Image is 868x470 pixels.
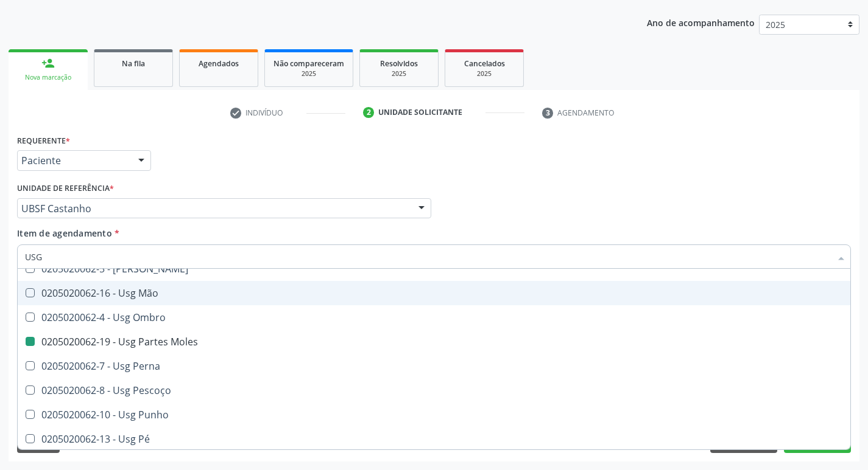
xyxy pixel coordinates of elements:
div: 0205020062-10 - Usg Punho [25,410,843,420]
p: Ano de acompanhamento [647,15,755,30]
div: 2025 [454,69,515,78]
div: Unidade solicitante [378,107,462,118]
div: Nova marcação [17,73,79,82]
span: Cancelados [464,58,505,69]
span: Resolvidos [380,58,418,69]
div: 2 [363,107,374,118]
div: person_add [41,57,55,70]
span: Na fila [122,58,145,69]
div: 2025 [369,69,429,78]
div: 0205020062-19 - Usg Partes Moles [25,337,843,347]
div: 0205020062-13 - Usg Pé [25,434,843,444]
span: Paciente [21,154,126,167]
div: 2025 [273,69,344,78]
div: 0205020062-5 - [PERSON_NAME] [25,264,843,274]
input: Buscar por procedimentos [25,244,831,269]
div: 0205020062-16 - Usg Mão [25,288,843,298]
label: Unidade de referência [17,179,114,198]
div: 0205020062-8 - Usg Pescoço [25,385,843,395]
div: 0205020062-7 - Usg Perna [25,361,843,371]
label: Requerente [17,131,70,150]
span: Agendados [199,58,239,69]
span: UBSF Castanho [21,202,406,215]
span: Item de agendamento [17,227,112,239]
div: 0205020062-4 - Usg Ombro [25,313,843,322]
span: Não compareceram [273,58,344,69]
